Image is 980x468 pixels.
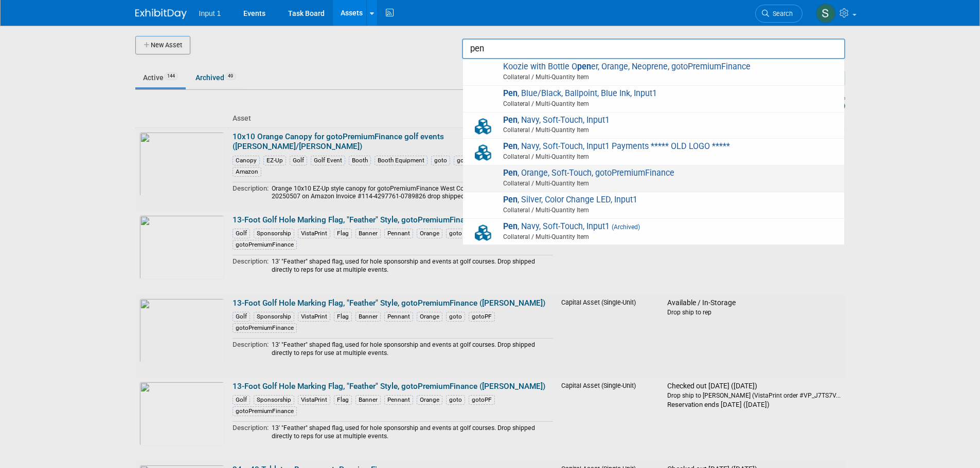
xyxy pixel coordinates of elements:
strong: Pen [503,115,518,125]
span: , Silver, Color Change LED, Input1 [468,195,839,216]
span: (Archived) [610,223,640,231]
span: Collateral / Multi-Quantity Item [471,99,839,108]
span: Input 1 [199,9,221,17]
span: Collateral / Multi-Quantity Item [471,152,839,161]
span: Collateral / Multi-Quantity Item [471,179,839,188]
strong: pen [577,62,591,71]
img: ExhibitDay [135,9,187,19]
span: , Navy, Soft-Touch, Input1 Payments ***** OLD LOGO ***** [468,141,839,162]
span: , Navy, Soft-Touch, Input1 [468,221,839,242]
strong: Pen [503,141,518,151]
span: Search [769,10,793,17]
span: , Orange, Soft-Touch, gotoPremiumFinance [468,168,839,189]
span: Collateral / Multi-Quantity Item [471,72,839,82]
span: Collateral / Multi-Quantity Item [471,205,839,215]
span: Koozie with Bottle O er, Orange, Neoprene, gotoPremiumFinance [468,62,839,83]
span: , Blue/Black, Ballpoint, Blue Ink, Input1 [468,88,839,109]
strong: Pen [503,168,518,178]
span: , Navy, Soft-Touch, Input1 [468,115,839,136]
strong: Pen [503,221,518,231]
span: Collateral / Multi-Quantity Item [471,125,839,135]
strong: Pen [503,88,518,98]
img: Collateral-Icon-2.png [468,221,498,244]
img: Collateral-Icon-2.png [468,115,498,138]
img: Collateral-Icon-2.png [468,141,498,164]
strong: Pen [503,195,518,204]
img: Susan Stout [816,4,835,23]
span: Collateral / Multi-Quantity Item [471,232,839,241]
a: Search [755,5,803,23]
input: search assets [462,39,845,59]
